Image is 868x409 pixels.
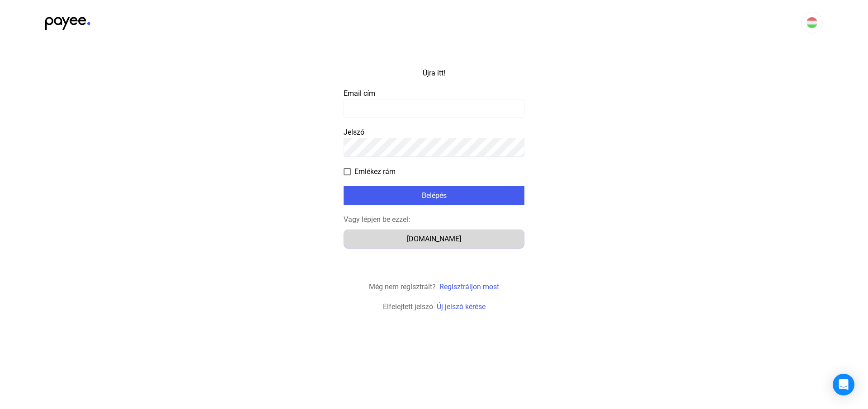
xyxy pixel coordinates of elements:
[354,167,396,176] font: Emlékez rám
[422,191,447,200] font: Belépés
[833,374,854,395] div: Intercom Messenger megnyitása
[344,128,364,136] font: Jelszó
[407,235,461,243] font: [DOMAIN_NAME]
[807,17,817,28] img: HU
[439,282,499,291] a: Regisztráljon most
[344,186,524,205] button: Belépés
[344,230,524,249] button: [DOMAIN_NAME]
[45,12,90,30] img: black-payee-blue-dot.svg
[344,235,524,243] a: [DOMAIN_NAME]
[437,302,486,311] a: Új jelszó kérése
[344,215,410,224] font: Vagy lépjen be ezzel:
[801,12,823,33] button: HU
[423,69,445,77] font: Újra itt!
[344,89,375,98] font: Email cím
[383,302,433,311] font: Elfelejtett jelszó
[369,282,436,291] font: Még nem regisztrált?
